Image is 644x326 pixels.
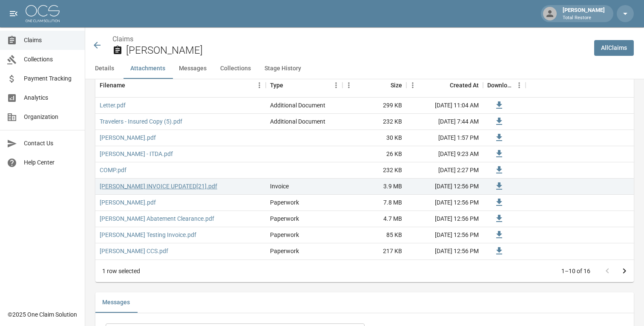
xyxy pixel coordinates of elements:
div: © 2025 One Claim Solution [8,310,77,319]
button: open drawer [5,5,22,22]
div: Paperwork [270,231,299,239]
span: Contact Us [24,139,78,148]
div: Size [391,73,402,97]
div: [DATE] 11:04 AM [406,98,483,114]
a: [PERSON_NAME] Testing Invoice.pdf [100,231,196,239]
div: 85 KB [342,227,406,243]
button: Menu [342,79,355,92]
div: Download [487,73,513,97]
p: 1–10 of 16 [561,267,590,275]
div: [DATE] 9:23 AM [406,146,483,162]
a: [PERSON_NAME].pdf [100,198,156,207]
div: Created At [406,73,483,97]
div: [DATE] 12:56 PM [406,227,483,243]
div: [DATE] 12:56 PM [406,211,483,227]
div: 232 KB [342,162,406,179]
a: [PERSON_NAME] - ITDA.pdf [100,150,173,158]
div: 3.9 MB [342,179,406,195]
div: [DATE] 1:57 PM [406,130,483,146]
img: ocs-logo-white-transparent.png [26,5,60,22]
a: Travelers - Insured Copy (5).pdf [100,117,182,126]
div: Size [342,73,406,97]
div: Filename [100,73,125,97]
div: 4.7 MB [342,211,406,227]
span: Claims [24,36,78,45]
a: [PERSON_NAME] INVOICE UPDATED[21].pdf [100,182,217,190]
a: Claims [112,35,133,43]
div: Invoice [270,182,289,190]
nav: breadcrumb [112,34,587,44]
button: Menu [253,79,266,92]
a: [PERSON_NAME] CCS.pdf [100,247,168,255]
div: 1 row selected [102,267,140,275]
div: 217 KB [342,243,406,260]
span: Analytics [24,93,78,102]
div: 299 KB [342,98,406,114]
button: Menu [330,79,342,92]
button: Details [85,58,124,79]
div: 26 KB [342,146,406,162]
div: [DATE] 12:56 PM [406,243,483,260]
div: Additional Document [270,101,325,110]
a: COMP.pdf [100,166,126,174]
div: Paperwork [270,198,299,207]
a: [PERSON_NAME] Abatement Clearance.pdf [100,214,214,223]
button: Menu [513,79,526,92]
div: Type [266,73,342,97]
button: Messages [172,58,213,79]
button: Collections [213,58,258,79]
span: Organization [24,113,78,121]
div: 7.8 MB [342,195,406,211]
button: Menu [406,79,419,92]
span: Payment Tracking [24,74,78,83]
div: Download [483,73,526,97]
div: anchor tabs [85,58,644,79]
div: Additional Document [270,117,325,126]
a: [PERSON_NAME].pdf [100,133,156,142]
div: [DATE] 2:27 PM [406,162,483,179]
button: Attachments [124,58,172,79]
div: 30 KB [342,130,406,146]
div: Paperwork [270,247,299,255]
button: Stage History [258,58,308,79]
h2: [PERSON_NAME] [126,44,587,57]
a: Letter.pdf [100,101,126,110]
div: Created At [450,73,479,97]
button: Messages [95,292,137,313]
a: AllClaims [594,40,634,56]
span: Help Center [24,158,78,167]
div: [DATE] 7:44 AM [406,114,483,130]
div: Filename [95,73,266,97]
div: Type [270,73,283,97]
div: Paperwork [270,214,299,223]
button: Go to next page [616,263,633,280]
div: 232 KB [342,114,406,130]
div: [PERSON_NAME] [559,6,608,21]
div: [DATE] 12:56 PM [406,195,483,211]
span: Collections [24,55,78,64]
p: Total Restore [563,14,605,22]
div: [DATE] 12:56 PM [406,179,483,195]
div: related-list tabs [95,292,634,313]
